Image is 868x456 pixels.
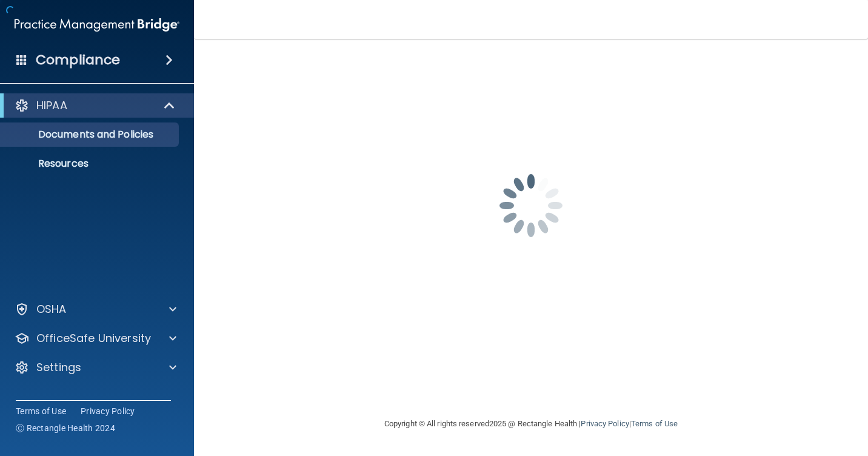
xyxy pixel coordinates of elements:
p: OSHA [36,302,67,317]
h4: Compliance [36,52,120,69]
a: HIPAA [15,98,176,113]
p: Documents and Policies [8,129,173,141]
p: OfficeSafe University [36,331,151,346]
img: PMB logo [15,13,179,37]
a: Terms of Use [631,419,678,428]
a: Privacy Policy [581,419,629,428]
a: Terms of Use [16,405,66,417]
p: HIPAA [36,98,67,113]
img: spinner.e123f6fc.gif [470,145,592,266]
p: Settings [36,360,81,375]
span: Ⓒ Rectangle Health 2024 [16,422,115,434]
a: Privacy Policy [81,405,135,417]
a: OSHA [15,302,176,317]
a: Settings [15,360,176,375]
p: Resources [8,158,173,170]
div: Copyright © All rights reserved 2025 @ Rectangle Health | | [310,404,752,443]
a: OfficeSafe University [15,331,176,346]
